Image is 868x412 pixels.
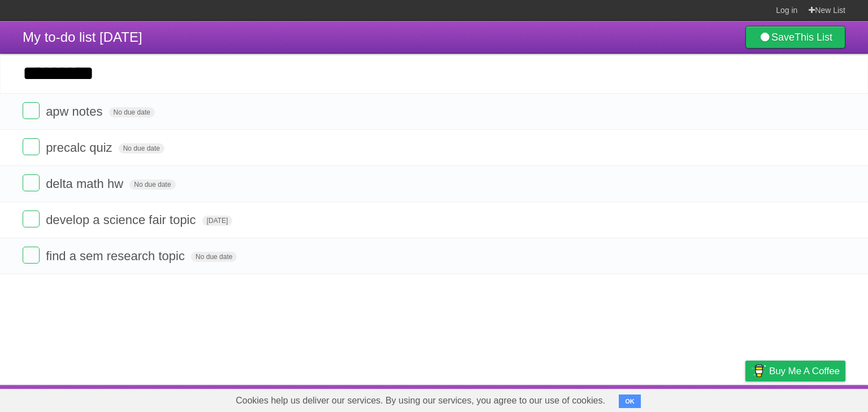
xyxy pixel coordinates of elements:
[129,179,175,190] span: No due date
[109,107,155,117] span: No due date
[23,247,40,264] label: Done
[224,389,617,412] span: Cookies help us deliver our services. By using our services, you agree to our use of cookies.
[731,388,760,409] a: Privacy
[23,174,40,191] label: Done
[745,361,845,382] a: Buy me a coffee
[119,143,164,154] span: No due date
[46,249,188,263] span: find a sem research topic
[46,177,126,191] span: delta math hw
[769,361,840,381] span: Buy me a coffee
[23,138,40,155] label: Done
[191,252,237,262] span: No due date
[595,388,619,409] a: About
[23,29,142,45] span: My to-do list [DATE]
[202,216,233,226] span: [DATE]
[23,102,40,119] label: Done
[751,361,766,380] img: Buy me a coffee
[46,213,198,227] span: develop a science fair topic
[692,388,717,409] a: Terms
[23,211,40,227] label: Done
[745,26,845,49] a: SaveThis List
[795,32,832,43] b: This List
[632,388,678,409] a: Developers
[774,388,845,409] a: Suggest a feature
[46,141,115,155] span: precalc quiz
[619,395,641,408] button: OK
[46,104,105,119] span: apw notes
